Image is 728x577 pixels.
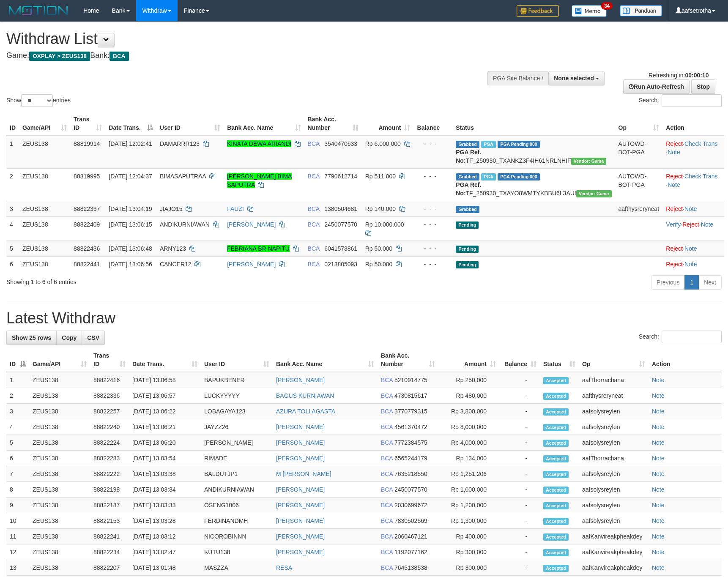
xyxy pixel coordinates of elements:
[276,408,335,415] a: AZURA TOLI AGASTA
[652,517,665,524] a: Note
[365,173,396,180] span: Rp 511.000
[29,482,90,498] td: ZEUS138
[652,533,665,540] a: Note
[109,221,152,228] span: [DATE] 13:06:15
[652,439,665,446] a: Note
[308,245,320,252] span: BCA
[276,517,325,524] a: [PERSON_NAME]
[662,168,724,201] td: · ·
[662,112,724,136] th: Action
[109,205,152,212] span: [DATE] 13:04:19
[543,518,569,525] span: Accepted
[324,245,357,252] span: Copy 6041573861 to clipboard
[666,173,683,180] a: Reject
[499,451,540,466] td: -
[394,377,427,383] span: Copy 5210914775 to clipboard
[666,261,683,268] a: Reject
[652,424,665,430] a: Note
[365,245,393,252] span: Rp 50.000
[666,221,681,228] a: Verify
[365,205,396,212] span: Rp 140.000
[417,260,449,268] div: - - -
[394,486,427,493] span: Copy 2450077570 to clipboard
[19,201,70,216] td: ZEUS138
[684,140,718,147] a: Check Trans
[456,173,479,180] span: Grabbed
[381,470,393,477] span: BCA
[601,2,613,10] span: 34
[6,513,29,529] td: 10
[456,206,479,213] span: Grabbed
[417,205,449,213] div: - - -
[201,498,273,513] td: OSENG1006
[652,470,665,477] a: Note
[691,79,715,94] a: Stop
[417,172,449,180] div: - - -
[652,377,665,383] a: Note
[579,419,649,435] td: aafsolysreylen
[276,439,325,446] a: [PERSON_NAME]
[452,168,615,201] td: TF_250930_TXAYO8WMTYKBBU6L3AUI
[276,392,334,399] a: BAGUS KURNIAWAN
[620,5,662,16] img: panduan.png
[543,424,569,431] span: Accepted
[19,136,70,169] td: ZEUS138
[438,404,499,419] td: Rp 3,800,000
[662,94,722,107] input: Search:
[201,529,273,544] td: NICOROBINNN
[499,529,540,544] td: -
[668,181,680,188] a: Note
[62,334,77,341] span: Copy
[90,451,129,466] td: 88822283
[129,348,201,372] th: Date Trans.: activate to sort column ascending
[109,245,152,252] span: [DATE] 13:06:48
[201,388,273,404] td: LUCKYYYYY
[156,112,224,136] th: User ID: activate to sort column ascending
[324,205,357,212] span: Copy 1380504681 to clipboard
[160,205,183,212] span: JIAJO15
[90,513,129,529] td: 88822153
[438,529,499,544] td: Rp 400,000
[698,275,722,290] a: Next
[652,564,665,571] a: Note
[481,173,496,180] span: Marked by aafsolysreylen
[160,221,210,228] span: ANDIKURNIAWAN
[365,261,393,268] span: Rp 50.000
[668,149,680,156] a: Note
[394,392,427,399] span: Copy 4730815617 to clipboard
[554,75,594,82] span: None selected
[273,348,378,372] th: Bank Acc. Name: activate to sort column ascending
[417,220,449,229] div: - - -
[29,388,90,404] td: ZEUS138
[304,112,362,136] th: Bank Acc. Number: activate to sort column ascending
[6,498,29,513] td: 9
[684,245,697,252] a: Note
[324,221,357,228] span: Copy 2450077570 to clipboard
[201,404,273,419] td: LOBAGAYA123
[456,141,479,148] span: Grabbed
[499,404,540,419] td: -
[499,372,540,388] td: -
[12,334,51,341] span: Show 25 rows
[576,190,612,197] span: Vendor URL: https://trx31.1velocity.biz
[487,71,548,85] div: PGA Site Balance /
[543,393,569,400] span: Accepted
[90,372,129,388] td: 88822416
[29,451,90,466] td: ZEUS138
[129,498,201,513] td: [DATE] 13:03:33
[160,173,206,180] span: BIMASAPUTRAA
[543,408,569,416] span: Accepted
[579,513,649,529] td: aafsolysreylen
[224,112,304,136] th: Bank Acc. Name: activate to sort column ascending
[74,173,100,180] span: 88819995
[105,112,156,136] th: Date Trans.: activate to sort column descending
[90,482,129,498] td: 88822198
[70,112,105,136] th: Trans ID: activate to sort column ascending
[498,173,540,180] span: PGA Pending
[90,404,129,419] td: 88822257
[615,136,663,169] td: AUTOWD-BOT-PGA
[543,471,569,478] span: Accepted
[381,408,393,415] span: BCA
[6,404,29,419] td: 3
[378,348,438,372] th: Bank Acc. Number: activate to sort column ascending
